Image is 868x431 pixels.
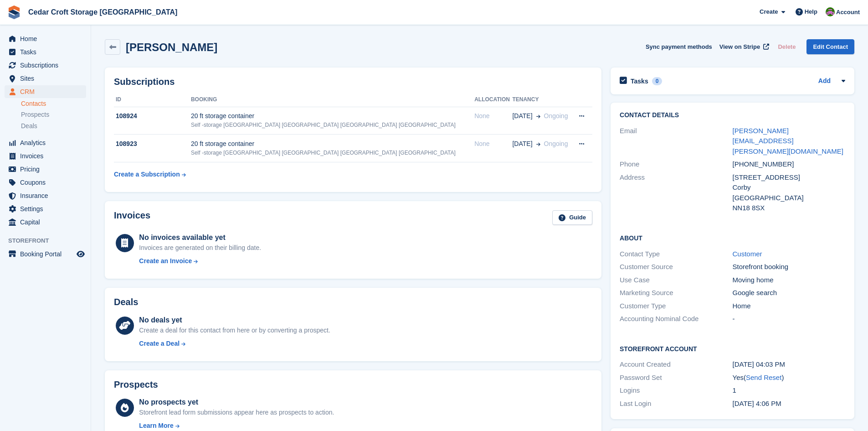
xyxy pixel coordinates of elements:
[191,149,474,157] div: Self -storage [GEOGRAPHIC_DATA] [GEOGRAPHIC_DATA] [GEOGRAPHIC_DATA] [GEOGRAPHIC_DATA]
[733,262,845,272] div: Storefront booking
[20,216,75,228] span: Capital
[760,7,778,16] span: Create
[21,110,86,119] a: Prospects
[512,111,532,121] span: [DATE]
[620,172,732,213] div: Address
[620,262,732,272] div: Customer Source
[114,77,592,87] h2: Subscriptions
[20,72,75,85] span: Sites
[620,301,732,312] div: Customer Type
[544,140,568,147] span: Ongoing
[733,400,781,407] time: 2025-09-18 15:06:09 UTC
[512,139,532,149] span: [DATE]
[5,59,86,72] a: menu
[139,421,334,431] a: Learn More
[114,93,191,107] th: ID
[620,288,732,298] div: Marketing Source
[774,39,799,54] button: Delete
[746,374,781,381] a: Send Reset
[719,42,760,52] span: View on Stripe
[620,373,732,383] div: Password Set
[733,159,845,170] div: [PHONE_NUMBER]
[20,46,75,58] span: Tasks
[646,39,712,54] button: Sync payment methods
[20,136,75,149] span: Analytics
[5,46,86,58] a: menu
[21,110,49,119] span: Prospects
[139,326,330,335] div: Create a deal for this contact from here or by converting a prospect.
[20,32,75,45] span: Home
[733,314,845,324] div: -
[805,7,817,16] span: Help
[474,93,512,107] th: Allocation
[620,112,845,119] h2: Contact Details
[21,121,86,131] a: Deals
[20,176,75,189] span: Coupons
[139,339,330,348] a: Create a Deal
[733,275,845,286] div: Moving home
[733,172,845,183] div: [STREET_ADDRESS]
[474,139,512,149] div: None
[733,288,845,298] div: Google search
[744,374,784,381] span: ( )
[552,210,592,225] a: Guide
[5,136,86,149] a: menu
[818,76,831,87] a: Add
[139,243,261,253] div: Invoices are generated on their billing date.
[544,112,568,119] span: Ongoing
[474,111,512,121] div: None
[5,32,86,45] a: menu
[836,8,860,17] span: Account
[20,150,75,162] span: Invoices
[733,193,845,203] div: [GEOGRAPHIC_DATA]
[20,163,75,176] span: Pricing
[114,297,138,307] h2: Deals
[20,85,75,98] span: CRM
[75,249,86,260] a: Preview store
[114,111,191,121] div: 108924
[5,163,86,176] a: menu
[806,39,854,54] a: Edit Contact
[620,159,732,170] div: Phone
[733,182,845,193] div: Corby
[114,170,180,179] div: Create a Subscription
[126,41,217,53] h2: [PERSON_NAME]
[114,210,150,225] h2: Invoices
[5,85,86,98] a: menu
[7,5,21,19] img: stora-icon-8386f47178a22dfd0bd8f6a31ec36ba5ce8667c1dd55bd0f319d3a0aa187defe.svg
[139,232,261,243] div: No invoices available yet
[733,373,845,383] div: Yes
[139,421,173,431] div: Learn More
[21,99,86,108] a: Contacts
[826,7,835,16] img: Mark Orchard
[114,379,158,390] h2: Prospects
[191,139,474,149] div: 20 ft storage container
[620,359,732,370] div: Account Created
[5,216,86,228] a: menu
[20,59,75,72] span: Subscriptions
[733,385,845,396] div: 1
[139,408,334,417] div: Storefront lead form submissions appear here as prospects to action.
[733,203,845,213] div: NN18 8SX
[716,39,771,54] a: View on Stripe
[733,359,845,370] div: [DATE] 04:03 PM
[25,5,181,20] a: Cedar Croft Storage [GEOGRAPHIC_DATA]
[139,256,192,266] div: Create an Invoice
[620,385,732,396] div: Logins
[139,397,334,408] div: No prospects yet
[5,72,86,85] a: menu
[20,203,75,215] span: Settings
[20,248,75,260] span: Booking Portal
[620,344,845,353] h2: Storefront Account
[5,248,86,260] a: menu
[114,166,186,183] a: Create a Subscription
[114,139,191,149] div: 108923
[5,189,86,202] a: menu
[139,315,330,326] div: No deals yet
[631,77,648,85] h2: Tasks
[191,121,474,129] div: Self -storage [GEOGRAPHIC_DATA] [GEOGRAPHIC_DATA] [GEOGRAPHIC_DATA] [GEOGRAPHIC_DATA]
[620,126,732,157] div: Email
[620,275,732,286] div: Use Case
[620,314,732,324] div: Accounting Nominal Code
[620,399,732,409] div: Last Login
